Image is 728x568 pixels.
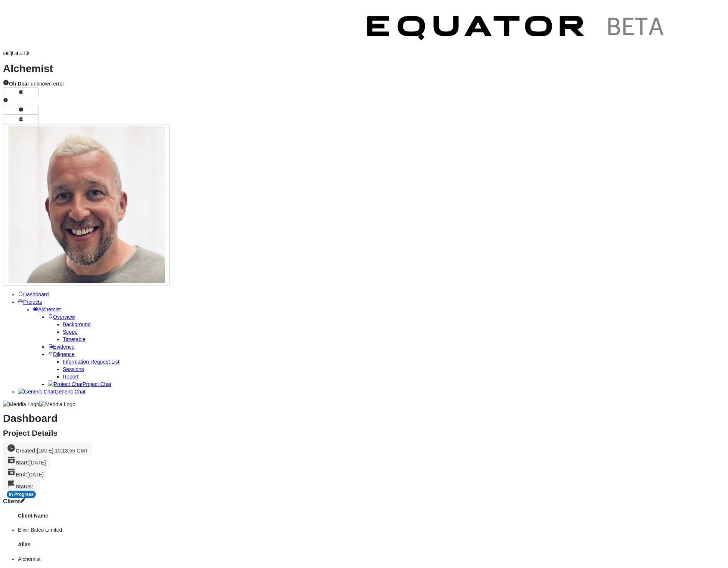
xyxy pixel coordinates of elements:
[18,299,42,305] a: Projects
[63,336,86,342] a: Timetable
[3,429,725,437] h2: Project Details
[9,81,64,87] span: unknown error
[16,484,33,490] strong: Status:
[53,351,75,357] span: Diligence
[23,291,49,297] span: Dashboard
[8,126,165,283] img: Profile Icon
[3,497,725,505] h3: Client
[27,472,44,478] span: [DATE]
[7,491,36,498] div: In Progress
[48,314,75,320] a: Overview
[83,381,111,387] span: Project Chat
[48,380,83,388] img: Project Chat
[48,344,75,350] a: Evidence
[18,389,86,395] a: Generic ChatGeneric Chat
[18,526,725,534] li: Elixir Bidco Limited
[63,359,120,365] a: Information Request List
[30,460,46,466] span: [DATE]
[55,389,85,395] span: Generic Chat
[18,291,49,297] a: Dashboard
[48,351,75,357] a: Diligence
[38,306,61,312] span: Alchemist
[9,81,29,87] strong: Oh Dear
[63,374,78,380] a: Report
[37,448,88,454] span: [DATE] 10:18:55 GMT
[3,65,725,72] h1: Alchemist
[18,555,725,563] li: Alchemist
[63,329,78,335] a: Scope
[63,321,91,327] a: Background
[48,381,111,387] a: Project ChatProject Chat
[18,541,725,548] h4: Alias
[53,314,75,320] span: Overview
[29,3,354,56] img: Customer Logo
[33,306,61,312] a: Alchemist
[18,512,725,519] h4: Client Name
[16,448,37,454] strong: Created:
[16,472,27,478] strong: End:
[23,299,42,305] span: Projects
[3,415,725,422] h1: Dashboard
[16,460,30,466] strong: Start:
[7,444,16,453] svg: Created On
[354,3,679,56] img: Customer Logo
[3,401,39,408] img: Meridia Logo
[18,388,55,395] img: Generic Chat
[39,401,75,408] img: Meridia Logo
[63,366,84,372] a: Sessions
[53,344,75,350] span: Evidence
